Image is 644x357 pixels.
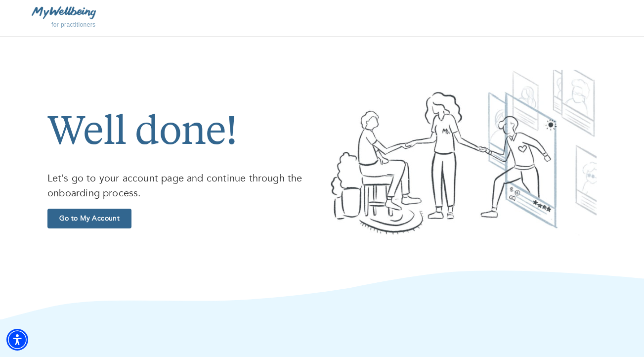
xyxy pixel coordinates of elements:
[51,214,128,223] span: Go to My Account
[51,21,96,28] span: for practitioners
[47,209,131,228] button: Go to My Account
[47,79,314,157] h1: Well done!
[47,171,314,201] p: Let’s go to your account page and continue through the onboarding process.
[32,6,96,19] img: MyWellbeing
[330,70,597,235] img: Welcome
[6,329,28,351] div: Accessibility Menu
